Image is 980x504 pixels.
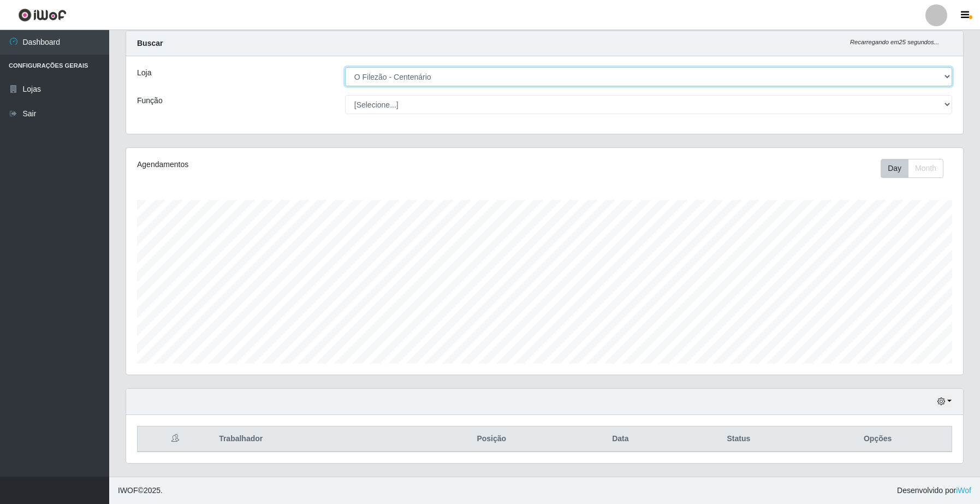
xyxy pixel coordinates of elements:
th: Opções [804,426,952,452]
th: Posição [415,426,567,452]
div: First group [881,159,943,178]
th: Data [567,426,673,452]
div: Toolbar with button groups [881,159,952,178]
span: Desenvolvido por [897,485,971,496]
button: Month [908,159,943,178]
label: Função [137,95,163,106]
button: Day [881,159,908,178]
div: Agendamentos [137,159,467,170]
span: IWOF [118,486,138,495]
img: CoreUI Logo [18,8,67,22]
span: © 2025 . [118,485,163,496]
th: Trabalhador [212,426,415,452]
strong: Buscar [137,39,163,48]
label: Loja [137,67,151,79]
th: Status [673,426,804,452]
i: Recarregando em 25 segundos... [850,39,939,45]
a: iWof [956,486,971,495]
